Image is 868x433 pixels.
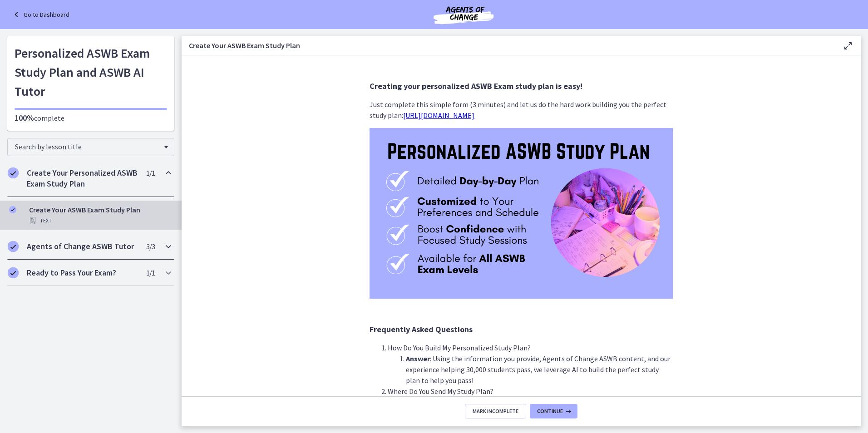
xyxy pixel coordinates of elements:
[8,167,19,178] i: Completed
[15,113,34,123] span: 100%
[146,267,155,278] span: 1 / 1
[11,9,69,20] a: Go to Dashboard
[403,111,474,120] a: [URL][DOMAIN_NAME]
[530,404,577,418] button: Continue
[388,386,673,408] li: Where Do You Send My Study Plan?
[146,241,155,252] span: 3 / 3
[370,324,473,335] span: Frequently Asked Questions
[15,113,167,123] p: complete
[27,267,138,278] h2: Ready to Pass Your Exam?
[146,167,155,178] span: 1 / 1
[8,267,19,278] i: Completed
[15,44,167,101] h1: Personalized ASWB Exam Study Plan and ASWB AI Tutor
[27,241,138,252] h2: Agents of Change ASWB Tutor
[370,81,582,91] span: Creating your personalized ASWB Exam study plan is easy!
[409,4,518,25] img: Agents of Change
[370,128,673,299] img: Personalized_ASWB_Plan_.png
[27,167,138,189] h2: Create Your Personalized ASWB Exam Study Plan
[388,342,673,386] li: How Do You Build My Personalized Study Plan?
[189,40,828,51] h3: Create Your ASWB Exam Study Plan
[370,99,673,121] p: Just complete this simple form (3 minutes) and let us do the hard work building you the perfect s...
[29,204,171,226] div: Create Your ASWB Exam Study Plan
[473,408,518,415] span: Mark Incomplete
[406,354,430,363] strong: Answer
[465,404,526,418] button: Mark Incomplete
[7,138,174,156] div: Search by lesson title
[9,206,16,213] i: Completed
[406,353,673,386] li: : Using the information you provide, Agents of Change ASWB content, and our experience helping 30...
[8,241,19,252] i: Completed
[537,408,563,415] span: Continue
[29,215,171,226] div: Text
[15,142,159,151] span: Search by lesson title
